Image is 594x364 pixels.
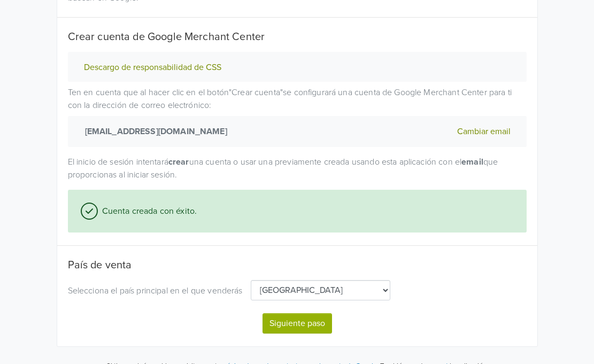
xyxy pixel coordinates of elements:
p: Ten en cuenta que al hacer clic en el botón " Crear cuenta " se configurará una cuenta de Google ... [68,86,527,147]
strong: [EMAIL_ADDRESS][DOMAIN_NAME] [81,125,227,138]
button: Descargo de responsabilidad de CSS [81,62,225,73]
strong: crear [168,157,189,167]
p: El inicio de sesión intentará una cuenta o usar una previamente creada usando esta aplicación con... [68,156,527,181]
h5: País de venta [68,259,527,272]
p: Selecciona el país principal en el que venderás [68,284,243,297]
h5: Crear cuenta de Google Merchant Center [68,30,527,43]
button: Siguiente paso [263,313,332,334]
strong: email [461,157,483,167]
button: Cambiar email [454,125,514,138]
span: Cuenta creada con éxito. [98,205,197,218]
